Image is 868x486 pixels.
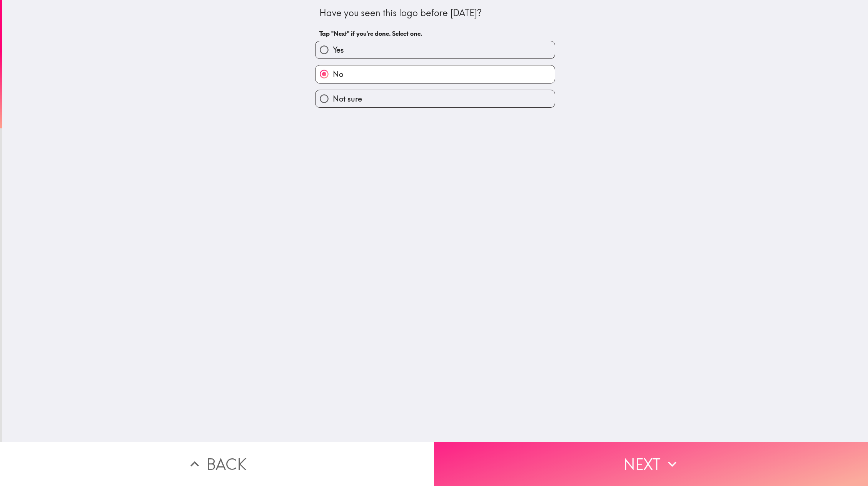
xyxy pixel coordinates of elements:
[434,442,868,486] button: Next
[315,41,555,58] button: Yes
[319,29,551,38] h6: Tap "Next" if you're done. Select one.
[319,7,551,20] div: Have you seen this logo before [DATE]?
[333,69,343,80] span: No
[315,65,555,83] button: No
[333,45,344,55] span: Yes
[315,90,555,107] button: Not sure
[333,94,362,104] span: Not sure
